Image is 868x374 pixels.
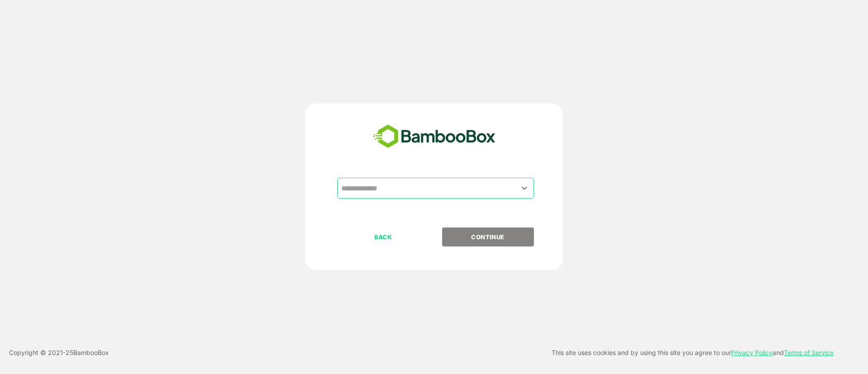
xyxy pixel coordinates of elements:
a: Privacy Policy [731,349,773,356]
p: Copyright © 2021- 25 BambooBox [9,347,109,358]
img: bamboobox [368,122,500,151]
button: Open [519,182,531,194]
p: CONTINUE [443,232,533,242]
p: BACK [338,232,429,242]
button: CONTINUE [442,227,534,246]
a: Terms of Service [784,349,834,356]
button: BACK [337,227,429,246]
p: This site uses cookies and by using this site you agree to our and [552,347,834,358]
